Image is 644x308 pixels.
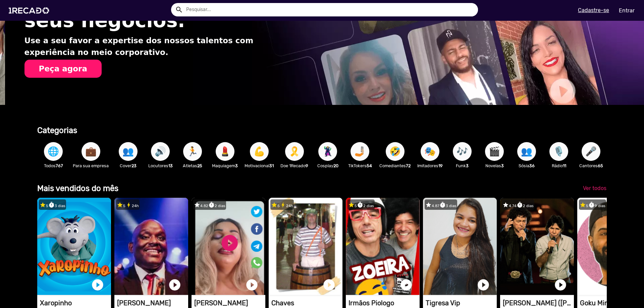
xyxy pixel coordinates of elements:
b: 3 [235,163,238,168]
video: 1RECADO vídeos dedicados para fãs e empresas [114,198,188,295]
b: 65 [598,163,603,168]
span: 🎭 [424,142,436,161]
button: 💪 [250,142,269,161]
b: 13 [168,163,173,168]
p: Motivacional [245,163,274,169]
span: 🏃 [187,142,198,161]
a: play_circle_filled [91,278,104,292]
b: 25 [197,163,202,168]
p: Maquiagem [212,163,238,169]
p: Cover [115,163,141,169]
p: Comediantes [379,163,411,169]
p: Sósia [514,163,539,169]
mat-icon: Example home icon [175,6,183,14]
p: Para sua empresa [73,163,109,169]
b: 767 [56,163,63,168]
span: 🔊 [155,142,166,161]
span: 🎤 [585,142,597,161]
p: Imitadores [417,163,443,169]
u: Cadastre-se [578,7,609,13]
span: 💄 [219,142,231,161]
span: 🎬 [489,142,500,161]
span: 🎶 [457,142,468,161]
p: TikTokers [347,163,373,169]
a: play_circle_filled [477,278,490,292]
p: Todos [41,163,66,169]
b: Categorias [37,126,77,135]
h1: [PERSON_NAME] [117,299,188,307]
span: Ver todos [583,185,606,191]
button: 🎙️ [549,142,568,161]
span: 🦹🏼‍♀️ [322,142,333,161]
span: 💼 [85,142,97,161]
video: 1RECADO vídeos dedicados para fãs e empresas [346,198,420,295]
button: 🦹🏼‍♀️ [318,142,337,161]
b: 19 [438,163,443,168]
span: 🎗️ [289,142,300,161]
b: Mais vendidos do mês [37,184,118,193]
h1: [PERSON_NAME] ([PERSON_NAME] & [PERSON_NAME]) [503,299,574,307]
p: Doe 1Recado [280,163,308,169]
h1: [PERSON_NAME] [194,299,265,307]
button: 💼 [82,142,100,161]
button: 👥 [119,142,138,161]
video: 1RECADO vídeos dedicados para fãs e empresas [37,198,111,295]
button: 🤣 [386,142,405,161]
button: 🎗️ [285,142,304,161]
button: 🎶 [453,142,472,161]
p: Novelas [482,163,507,169]
button: 🎭 [421,142,439,161]
b: 72 [406,163,411,168]
b: 23 [131,163,137,168]
b: 31 [269,163,274,168]
p: Cantores [578,163,604,169]
input: Pesquisar... [181,3,478,16]
p: Use a seu favor a expertise dos nossos talentos com experiência no meio corporativo. [24,35,282,58]
a: play_circle_filled [399,278,413,292]
p: Atletas [180,163,205,169]
b: 54 [367,163,372,168]
b: 36 [529,163,535,168]
button: 🤳🏼 [351,142,369,161]
h1: Tigresa Vip [426,299,497,307]
p: Rádio [546,163,572,169]
span: 👥 [521,142,532,161]
button: 🎬 [485,142,504,161]
button: Peça agora [24,60,102,78]
span: 💪 [254,142,265,161]
p: Cosplay [315,163,340,169]
b: 3 [466,163,469,168]
video: 1RECADO vídeos dedicados para fãs e empresas [269,198,342,295]
p: Locutores [148,163,173,169]
b: 3 [501,163,504,168]
video: 1RECADO vídeos dedicados para fãs e empresas [423,198,497,295]
button: 🎤 [582,142,600,161]
b: 20 [333,163,338,168]
span: 🌐 [48,142,59,161]
video: 1RECADO vídeos dedicados para fãs e empresas [500,198,574,295]
b: 11 [563,163,566,168]
video: 1RECADO vídeos dedicados para fãs e empresas [192,198,265,295]
a: play_circle_filled [554,278,567,292]
a: play_circle_filled [322,278,336,292]
button: 👥 [517,142,536,161]
span: 🤣 [389,142,401,161]
a: play_circle_filled [168,278,181,292]
span: 🎙️ [553,142,565,161]
span: 👥 [122,142,134,161]
a: Entrar [614,5,639,16]
span: 🤳🏼 [354,142,366,161]
p: Funk [449,163,475,169]
h1: Irmãos Piologo [348,299,420,307]
b: 9 [306,163,308,168]
h1: Xaropinho [40,299,111,307]
a: play_circle_filled [245,278,259,292]
button: 🏃 [183,142,202,161]
h1: Chaves [271,299,342,307]
button: 🌐 [44,142,63,161]
button: 💄 [216,142,234,161]
button: Example home icon [173,3,184,15]
button: 🔊 [151,142,170,161]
